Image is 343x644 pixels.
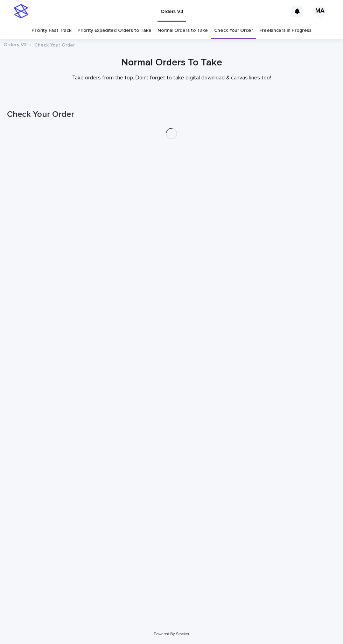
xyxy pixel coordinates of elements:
[31,22,71,39] a: Priority Fast Track
[314,6,325,17] div: MA
[259,22,311,39] a: Freelancers in Progress
[7,109,336,120] h1: Check Your Order
[77,22,151,39] a: Priority Expedited Orders to Take
[154,632,189,636] a: Powered By Stacker
[214,22,253,39] a: Check Your Order
[31,75,311,81] p: Take orders from the top. Don't forget to take digital download & canvas lines too!
[157,22,208,39] a: Normal Orders to Take
[34,41,75,48] p: Check Your Order
[3,40,27,48] a: Orders V3
[14,4,28,18] img: stacker-logo-s-only.png
[7,57,336,69] h1: Normal Orders To Take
